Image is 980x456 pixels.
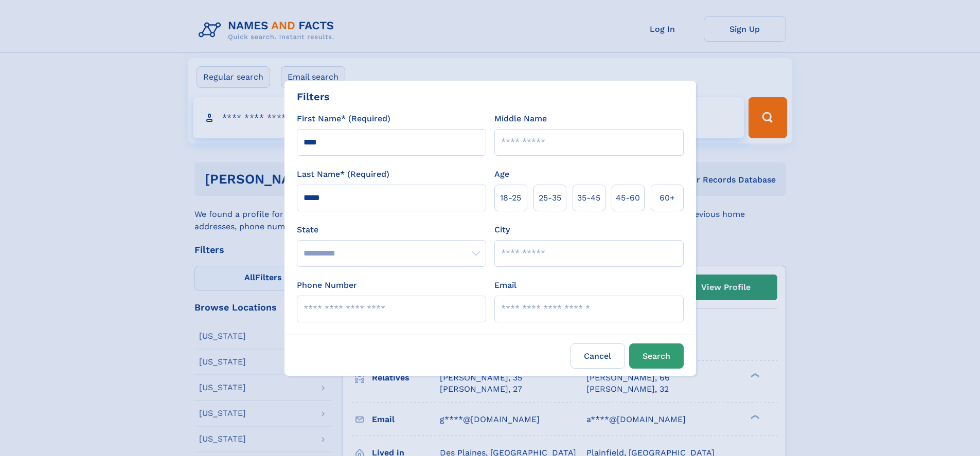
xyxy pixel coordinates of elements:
label: First Name* (Required) [297,113,390,125]
span: 45‑60 [616,192,640,204]
span: 60+ [660,192,675,204]
label: Cancel [571,343,625,369]
button: Search [629,343,684,369]
div: Filters [297,89,330,104]
label: Age [494,168,509,180]
label: Phone Number [297,279,357,291]
span: 35‑45 [577,192,600,204]
label: Middle Name [494,113,547,125]
span: 25‑35 [539,192,561,204]
span: 18‑25 [500,192,521,204]
label: State [297,224,486,236]
label: City [494,224,510,236]
label: Last Name* (Required) [297,168,389,180]
label: Email [494,279,516,291]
